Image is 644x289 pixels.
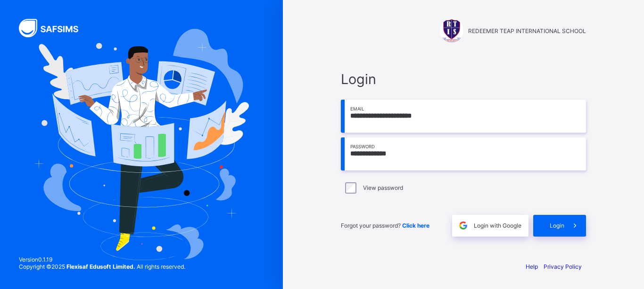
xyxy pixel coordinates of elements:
[544,263,582,270] a: Privacy Policy
[458,220,469,231] img: google.396cfc9801f0270233282035f929180a.svg
[34,29,248,260] img: Hero Image
[19,256,185,263] span: Version 0.1.19
[526,263,538,270] a: Help
[19,19,90,37] img: SAFSIMS Logo
[66,263,135,270] strong: Flexisaf Edusoft Limited.
[341,222,429,229] span: Forgot your password?
[550,222,564,229] span: Login
[341,71,586,87] span: Login
[19,263,185,270] span: Copyright © 2025 All rights reserved.
[402,222,429,229] a: Click here
[363,184,403,191] label: View password
[468,27,586,34] span: REDEEMER TEAP INTERNATIONAL SCHOOL
[474,222,521,229] span: Login with Google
